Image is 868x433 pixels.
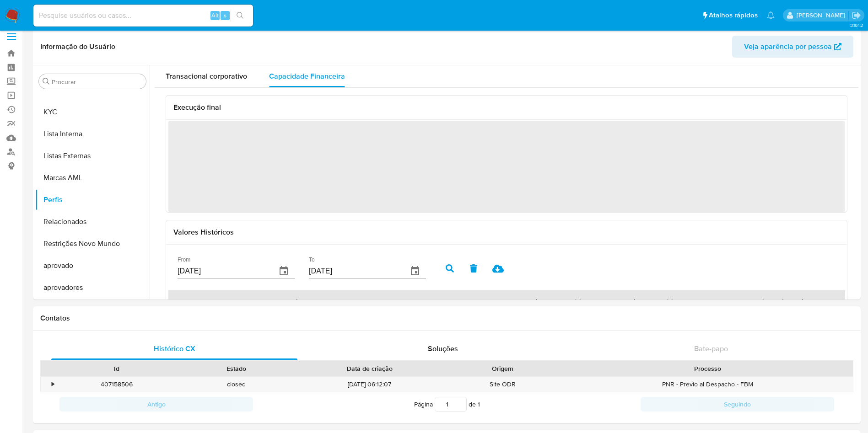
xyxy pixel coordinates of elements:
[231,9,249,22] button: search-icon
[40,42,115,51] h1: Informação do Usuário
[63,364,170,373] div: Id
[183,364,290,373] div: Estado
[35,277,150,299] button: aprovadores
[732,36,853,58] button: Veja aparência por pessoa
[40,314,853,323] h1: Contatos
[309,257,315,263] label: To
[744,297,809,305] div: Capacidade financeira
[292,297,354,305] div: Tipo de mapeamento
[35,255,150,277] button: aprovado
[35,101,150,123] button: KYC
[35,123,150,145] button: Lista Interna
[641,397,834,412] button: Seguindo
[35,233,150,255] button: Restrições Novo Mundo
[449,364,556,373] div: Origem
[59,397,253,412] button: Antigo
[694,343,728,354] span: Bate-papo
[211,11,219,20] span: Alt
[35,211,150,233] button: Relacionados
[405,297,461,305] div: ID do mapeamento
[631,297,712,305] div: Lista de usuários da pessoa
[224,11,226,20] span: s
[744,36,832,58] span: Veja aparência por pessoa
[850,21,863,29] span: 3.161.2
[33,10,253,21] input: Pesquise usuários ou casos...
[443,377,563,392] div: Site ODR
[428,343,458,354] span: Soluções
[179,297,249,305] div: Data de processamento
[52,78,142,86] input: Procurar
[168,121,845,212] span: ‌
[709,11,758,20] span: Atalhos rápidos
[518,297,588,305] div: Quantidade de usuários
[297,377,443,392] div: [DATE] 06:12:07
[57,377,177,392] div: 407158506
[173,228,840,237] h3: Valores Históricos
[303,364,437,373] div: Data de criação
[177,377,297,392] div: closed
[35,189,150,211] button: Perfis
[563,377,853,392] div: PNR - Previo al Despacho - FBM
[154,343,195,354] span: Histórico CX
[414,397,480,412] span: Página de
[797,11,848,20] p: magno.ferreira@mercadopago.com.br
[52,380,54,389] div: •
[166,71,247,81] span: Transacional corporativo
[35,167,150,189] button: Marcas AML
[852,11,861,20] a: Sair
[478,400,480,409] span: 1
[767,11,775,19] a: Notificações
[178,257,190,263] label: From
[43,78,50,85] button: Procurar
[35,145,150,167] button: Listas Externas
[569,364,846,373] div: Processo
[173,103,840,112] h3: Execução final
[269,71,345,81] span: Capacidade Financeira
